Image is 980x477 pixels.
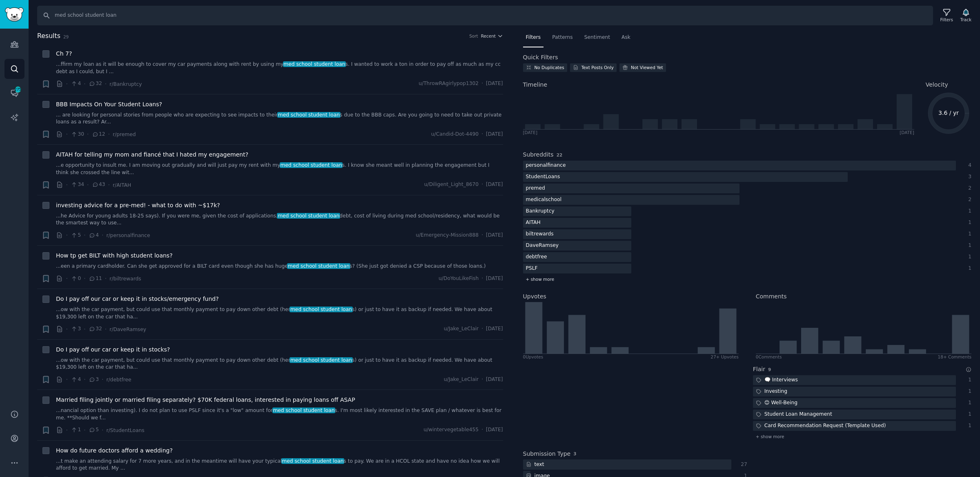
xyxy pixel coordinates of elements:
[66,181,68,189] span: ·
[523,206,557,217] div: Bankruptcy
[56,295,219,303] span: Do I pay off our car or keep it in stocks/emergency fund?
[56,49,72,58] span: Ch 7?
[523,172,563,182] div: StudentLoans
[4,83,24,103] a: 275
[105,325,107,334] span: ·
[56,263,503,270] a: ...een a primary cardholder. Can she get approved for a BILT card even though she has hugemed sch...
[964,162,972,169] div: 4
[753,387,790,397] div: Investing
[523,292,546,301] h2: Upvotes
[89,275,102,282] span: 11
[481,181,483,188] span: ·
[523,130,538,135] div: [DATE]
[56,213,503,227] a: ...he Advice for young adults 18-25 says). If you were me, given the cost of applications,med sch...
[109,327,146,332] span: r/DaveRamsey
[89,325,102,333] span: 32
[523,161,569,171] div: personalfinance
[523,450,571,458] h2: Submission Type
[523,150,554,159] h2: Subreddits
[71,131,84,138] span: 30
[106,377,131,383] span: r/debtfree
[431,131,479,138] span: u/Candid-Dot-4490
[486,275,503,282] span: [DATE]
[87,130,89,139] span: ·
[481,33,496,39] span: Recent
[56,100,162,109] a: BBB Impacts On Your Student Loans?
[964,399,972,407] div: 1
[424,181,479,188] span: u/Diligent_Light_8670
[66,325,68,334] span: ·
[92,131,105,138] span: 12
[523,195,565,205] div: medicalschool
[964,196,972,204] div: 2
[710,354,739,360] div: 27+ Upvotes
[290,357,353,363] span: med school student loan
[481,376,483,383] span: ·
[272,408,336,413] span: med school student loan
[621,34,630,41] span: Ask
[56,201,220,210] span: investing advice for a pre-med! - what to do with ~$17k?
[287,263,350,269] span: med school student loan
[523,53,558,62] h2: Quick Filters
[523,252,550,262] div: debtfree
[535,65,564,70] div: No Duplicates
[964,231,972,238] div: 1
[108,181,110,189] span: ·
[768,367,771,372] span: 9
[964,265,972,272] div: 1
[277,213,340,219] span: med school student loan
[56,251,173,260] a: How tp get BILT with high student loans?
[5,7,24,22] img: GummySearch logo
[89,376,99,383] span: 3
[84,274,85,283] span: ·
[481,325,483,333] span: ·
[753,421,889,431] div: Card Recommendation Request (Template Used)
[581,65,614,70] div: Text Posts Only
[523,229,557,240] div: biltrewards
[756,354,782,360] div: 0 Comment s
[281,458,345,464] span: med school student loan
[56,345,170,354] a: Do I pay off our car or keep it in stocks?
[523,218,543,228] div: AITAH
[416,232,479,239] span: u/Emergency-Mission888
[481,33,503,39] button: Recent
[753,375,801,385] div: 🗨 Interviews
[439,275,479,282] span: u/DoYouLikeFish
[56,396,355,404] a: Married filing jointly or married filing separately? $70K federal loans, interested in paying loa...
[37,6,933,25] input: Search Keyword
[753,398,800,408] div: 😊 Well-Being
[964,376,972,384] div: 1
[109,276,141,282] span: r/biltrewards
[481,275,483,282] span: ·
[481,232,483,239] span: ·
[964,388,972,395] div: 1
[71,181,84,188] span: 34
[523,354,543,360] div: 0 Upvote s
[89,80,102,87] span: 32
[940,17,953,22] div: Filters
[964,242,972,249] div: 1
[71,275,81,282] span: 0
[277,112,341,118] span: med school student loan
[280,162,343,168] span: med school student loan
[938,354,971,360] div: 18+ Comments
[56,150,248,159] a: AITAH for telling my mom and fiancé that I hated my engagement?
[66,130,68,139] span: ·
[56,306,503,320] a: ...ow with the car payment, but could use that monthly payment to pay down other debt (hermed sch...
[753,410,835,420] div: Student Loan Management
[113,132,136,137] span: r/premed
[84,231,85,240] span: ·
[14,87,22,92] span: 275
[84,80,85,88] span: ·
[56,446,173,455] span: How do future doctors afford a wedding?
[102,231,103,240] span: ·
[87,181,89,189] span: ·
[56,61,503,75] a: ...ffirm my loan as it will be enough to cover my car payments along with rent by using mymed sch...
[105,274,107,283] span: ·
[486,426,503,434] span: [DATE]
[486,80,503,87] span: [DATE]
